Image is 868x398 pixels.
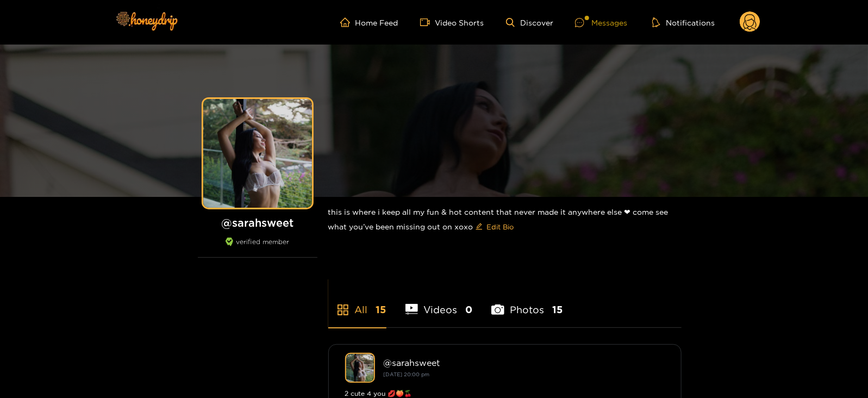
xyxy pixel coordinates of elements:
button: editEdit Bio [473,218,516,235]
span: video-camera [420,17,435,27]
span: Edit Bio [487,221,514,232]
img: sarahsweet [345,353,375,383]
span: 15 [552,303,563,316]
h1: @ sarahsweet [198,216,317,229]
button: Notifications [649,17,718,28]
span: 15 [376,303,386,316]
div: verified member [198,238,317,258]
li: Photos [491,278,563,327]
span: edit [476,223,483,231]
a: Video Shorts [420,17,484,27]
div: @ sarahsweet [384,358,665,368]
div: Messages [575,16,627,29]
a: Home Feed [340,17,398,27]
li: All [328,278,386,327]
div: this is where i keep all my fun & hot content that never made it anywhere else ❤︎︎ come see what ... [328,197,682,244]
span: 0 [465,303,472,316]
span: appstore [336,303,349,316]
a: Discover [506,18,553,27]
li: Videos [405,278,473,327]
span: home [340,17,355,27]
small: [DATE] 20:00 pm [384,371,430,377]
